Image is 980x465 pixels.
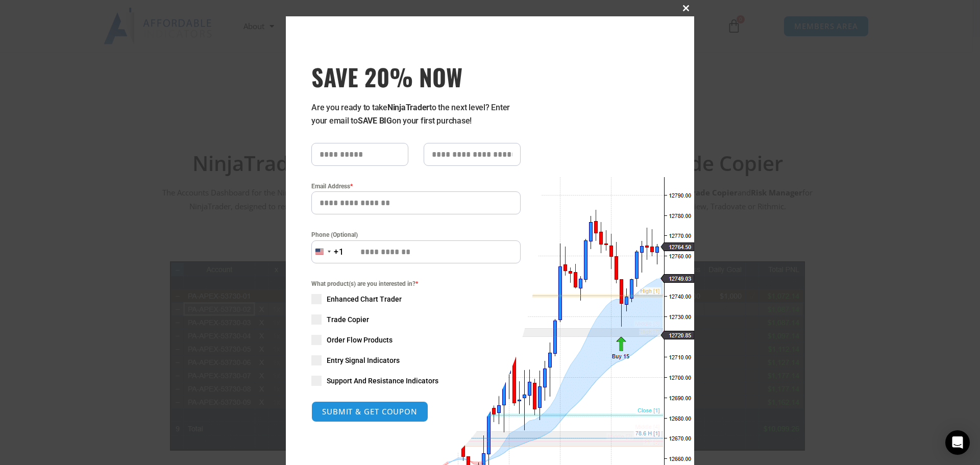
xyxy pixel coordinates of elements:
[311,240,344,263] button: Selected country
[945,430,970,455] div: Open Intercom Messenger
[327,294,402,304] span: Enhanced Chart Trader
[387,103,429,112] strong: NinjaTrader
[311,181,521,191] label: Email Address
[311,335,521,345] label: Order Flow Products
[358,116,392,126] strong: SAVE BIG
[327,355,400,365] span: Entry Signal Indicators
[311,101,521,128] p: Are you ready to take to the next level? Enter your email to on your first purchase!
[327,376,438,386] span: Support And Resistance Indicators
[311,355,521,365] label: Entry Signal Indicators
[311,314,521,325] label: Trade Copier
[311,279,521,289] span: What product(s) are you interested in?
[311,401,428,422] button: SUBMIT & GET COUPON
[311,230,521,240] label: Phone (Optional)
[327,314,369,325] span: Trade Copier
[311,376,521,386] label: Support And Resistance Indicators
[311,294,521,304] label: Enhanced Chart Trader
[311,62,521,91] h3: SAVE 20% NOW
[327,335,393,345] span: Order Flow Products
[334,246,344,259] div: +1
